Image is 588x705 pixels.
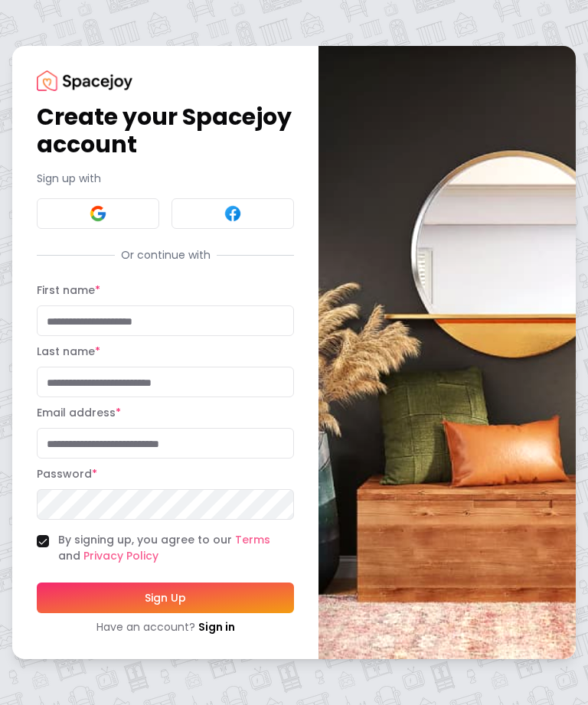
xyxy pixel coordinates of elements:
button: Sign Up [37,583,294,613]
div: Have an account? [37,619,294,635]
img: Spacejoy Logo [37,70,132,91]
label: By signing up, you agree to our and [58,532,294,564]
label: Email address [37,405,121,420]
label: Password [37,466,97,481]
p: Sign up with [37,171,294,186]
img: Google signin [89,204,107,223]
img: Facebook signin [224,204,242,223]
img: banner [318,46,576,659]
a: Sign in [198,619,235,635]
h1: Create your Spacejoy account [37,103,294,158]
span: Or continue with [115,247,217,263]
a: Terms [235,532,270,547]
label: First name [37,282,100,298]
a: Privacy Policy [83,548,158,563]
label: Last name [37,344,100,359]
